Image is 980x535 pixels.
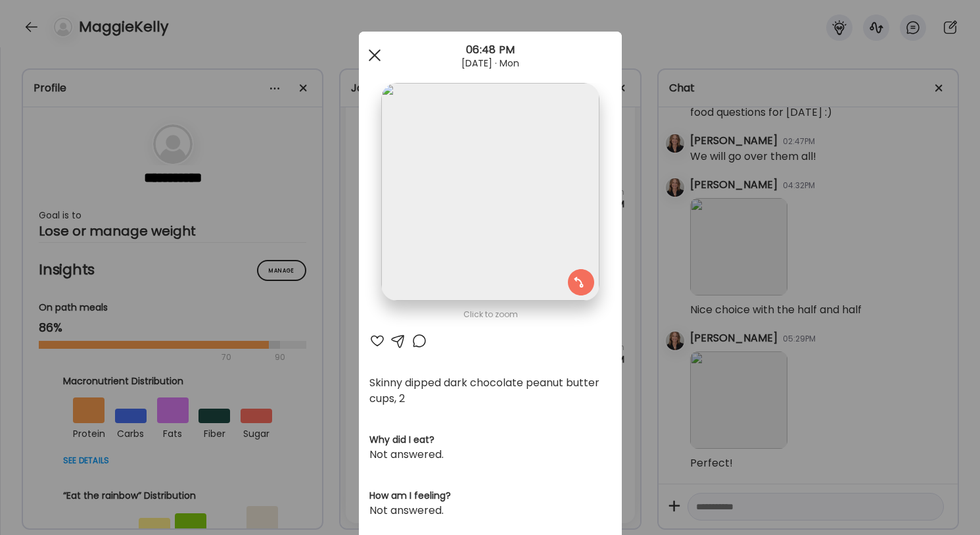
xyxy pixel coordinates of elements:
[381,83,599,301] img: images%2FnR0t7EISuYYMJDOB54ce2c9HOZI3%2Fms5CFVlUqOcPD3WQb3TI%2FuJ9S8uYYpfjp5KKT80Ek_1080
[369,447,611,463] div: Not answered.
[369,433,611,447] h3: Why did I eat?
[369,307,611,322] div: Click to zoom
[359,58,622,68] div: [DATE] · Mon
[369,489,611,503] h3: How am I feeling?
[369,503,611,519] div: Not answered.
[359,42,622,58] div: 06:48 PM
[369,375,611,407] div: Skinny dipped dark chocolate peanut butter cups, 2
